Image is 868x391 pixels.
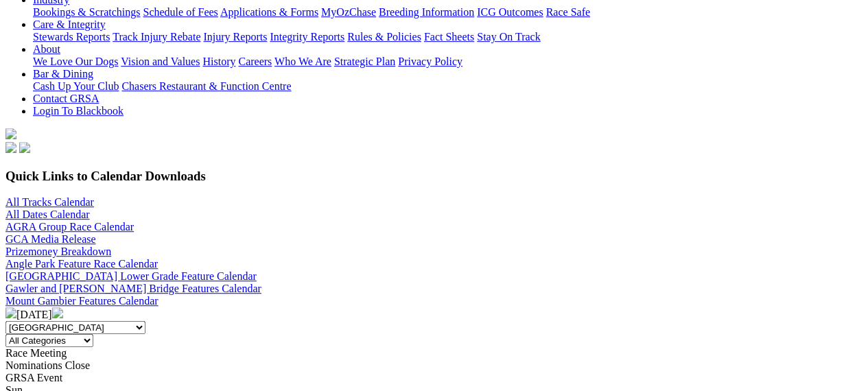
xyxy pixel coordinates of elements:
a: Angle Park Feature Race Calendar [5,258,158,270]
a: Schedule of Fees [143,6,218,18]
a: Stewards Reports [33,31,110,43]
a: GCA Media Release [5,233,96,245]
a: Login To Blackbook [33,105,124,117]
a: Gawler and [PERSON_NAME] Bridge Features Calendar [5,283,261,294]
a: Chasers Restaurant & Function Centre [121,80,291,92]
img: chevron-right-pager-white.svg [52,307,63,318]
a: Race Safe [546,6,589,18]
div: Bar & Dining [33,80,863,93]
a: Privacy Policy [398,56,462,67]
a: We Love Our Dogs [33,56,118,67]
a: Care & Integrity [33,19,106,30]
a: All Tracks Calendar [5,196,94,208]
img: facebook.svg [5,142,16,153]
a: [GEOGRAPHIC_DATA] Lower Grade Feature Calendar [5,270,257,282]
a: Applications & Forms [220,6,318,18]
a: History [202,56,235,67]
img: twitter.svg [19,142,30,153]
a: Track Injury Rebate [113,31,200,43]
div: About [33,56,863,68]
a: Breeding Information [379,6,474,18]
div: Race Meeting [5,347,863,359]
img: chevron-left-pager-white.svg [5,307,16,318]
a: AGRA Group Race Calendar [5,221,134,233]
a: Careers [238,56,272,67]
a: Fact Sheets [424,31,474,43]
a: Injury Reports [203,31,267,43]
a: Strategic Plan [334,56,395,67]
a: Bookings & Scratchings [33,6,140,18]
div: GRSA Event [5,372,863,384]
h3: Quick Links to Calendar Downloads [5,169,863,184]
a: Cash Up Your Club [33,80,119,92]
a: Stay On Track [477,31,540,43]
a: Bar & Dining [33,68,93,80]
div: [DATE] [5,307,863,321]
a: Mount Gambier Features Calendar [5,295,159,307]
div: Care & Integrity [33,31,863,43]
a: Integrity Reports [270,31,344,43]
a: About [33,43,60,55]
div: Industry [33,6,863,19]
a: Who We Are [274,56,331,67]
div: Nominations Close [5,359,863,372]
a: Prizemoney Breakdown [5,246,111,257]
a: Contact GRSA [33,93,99,104]
a: Vision and Values [121,56,200,67]
img: logo-grsa-white.png [5,128,16,139]
a: ICG Outcomes [477,6,543,18]
a: Rules & Policies [347,31,421,43]
a: MyOzChase [321,6,376,18]
a: All Dates Calendar [5,209,90,220]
